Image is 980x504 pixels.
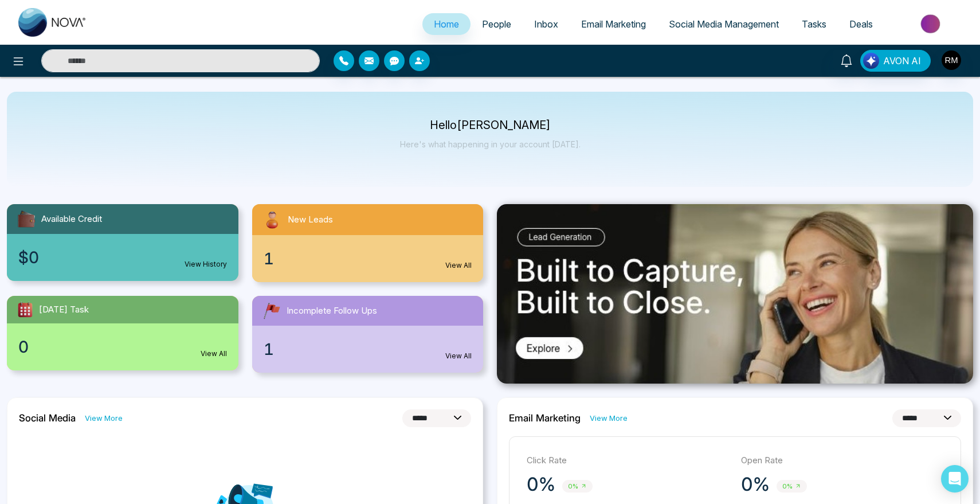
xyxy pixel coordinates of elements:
[261,209,283,230] img: newLeads.svg
[16,300,34,319] img: todayTask.svg
[422,13,471,35] a: Home
[16,209,37,229] img: availableCredit.svg
[18,8,87,37] img: Nova CRM Logo
[201,349,227,359] a: View All
[527,454,730,467] p: Click Rate
[261,300,282,321] img: followUps.svg
[941,465,969,493] div: Open Intercom Messenger
[41,213,102,226] span: Available Credit
[245,296,491,373] a: Incomplete Follow Ups1View All
[445,351,472,361] a: View All
[590,413,628,424] a: View More
[838,13,884,35] a: Deals
[434,18,459,30] span: Home
[890,11,973,37] img: Market-place.gif
[802,18,826,30] span: Tasks
[18,335,29,359] span: 0
[509,412,581,424] h2: Email Marketing
[18,245,39,269] span: $0
[741,473,770,496] p: 0%
[942,50,961,70] img: User Avatar
[523,13,570,35] a: Inbox
[863,53,879,69] img: Lead Flow
[570,13,657,35] a: Email Marketing
[85,413,123,424] a: View More
[400,139,581,149] p: Here's what happening in your account [DATE].
[777,480,807,493] span: 0%
[849,18,873,30] span: Deals
[860,50,931,72] button: AVON AI
[669,18,779,30] span: Social Media Management
[264,337,274,361] span: 1
[471,13,523,35] a: People
[245,204,491,282] a: New Leads1View All
[790,13,838,35] a: Tasks
[287,304,377,318] span: Incomplete Follow Ups
[400,120,581,130] p: Hello [PERSON_NAME]
[741,454,944,467] p: Open Rate
[581,18,646,30] span: Email Marketing
[288,213,333,226] span: New Leads
[657,13,790,35] a: Social Media Management
[527,473,555,496] p: 0%
[497,204,973,384] img: .
[39,303,89,317] span: [DATE] Task
[883,54,921,68] span: AVON AI
[482,18,511,30] span: People
[445,260,472,271] a: View All
[19,412,76,424] h2: Social Media
[264,247,274,271] span: 1
[534,18,558,30] span: Inbox
[185,259,227,269] a: View History
[562,480,593,493] span: 0%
